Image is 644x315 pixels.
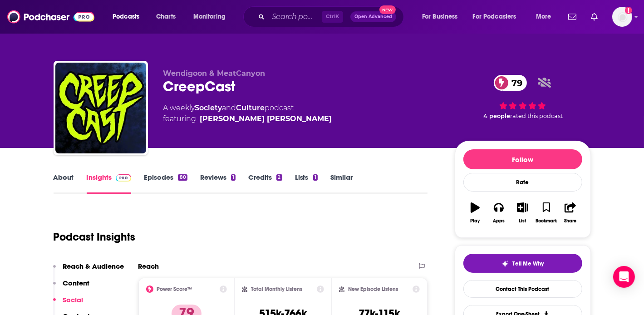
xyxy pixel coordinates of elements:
[463,173,582,192] div: Rate
[612,7,632,27] img: User Profile
[558,197,582,229] button: Share
[463,254,582,273] button: tell me why sparkleTell Me Why
[178,174,187,181] div: 80
[503,75,527,91] span: 79
[248,173,282,194] a: Credits2
[493,218,505,224] div: Apps
[519,218,526,224] div: List
[512,260,544,267] span: Tell Me Why
[564,218,576,224] div: Share
[54,230,136,244] h1: Podcast Insights
[53,279,90,295] button: Content
[613,266,635,288] div: Open Intercom Messenger
[463,197,487,229] button: Play
[252,6,413,27] div: Search podcasts, credits, & more...
[625,7,632,14] svg: Add a profile image
[7,8,94,25] img: Podchaser - Follow, Share and Rate Podcasts
[354,15,392,19] span: Open Advanced
[313,174,318,181] div: 1
[612,7,632,27] span: Logged in as jinastanfill
[536,218,557,224] div: Bookmark
[63,279,90,287] p: Content
[348,286,398,292] h2: New Episode Listens
[467,10,530,24] button: open menu
[276,174,282,181] div: 2
[330,173,353,194] a: Similar
[422,10,458,23] span: For Business
[163,103,332,124] div: A weekly podcast
[163,69,265,78] span: Wendigoon & MeatCanyon
[511,197,534,229] button: List
[187,10,237,24] button: open menu
[116,174,132,182] img: Podchaser Pro
[530,10,563,24] button: open menu
[144,173,187,194] a: Episodes80
[63,295,84,304] p: Social
[195,103,222,112] a: Society
[463,149,582,169] button: Follow
[612,7,632,27] button: Show profile menu
[150,10,181,24] a: Charts
[231,174,236,181] div: 1
[251,286,302,292] h2: Total Monthly Listens
[536,10,551,23] span: More
[53,262,124,279] button: Reach & Audience
[163,113,332,124] span: featuring
[138,262,159,271] h2: Reach
[63,262,124,271] p: Reach & Audience
[54,173,74,194] a: About
[501,260,509,267] img: tell me why sparkle
[236,103,265,112] a: Culture
[156,10,176,23] span: Charts
[295,173,318,194] a: Lists1
[268,10,322,24] input: Search podcasts, credits, & more...
[193,10,226,23] span: Monitoring
[473,10,516,23] span: For Podcasters
[113,10,139,23] span: Podcasts
[494,75,527,91] a: 79
[463,280,582,298] a: Contact This Podcast
[455,69,591,125] div: 79 4 peoplerated this podcast
[200,173,236,194] a: Reviews1
[470,218,480,224] div: Play
[511,113,563,119] span: rated this podcast
[53,295,84,312] button: Social
[106,10,151,24] button: open menu
[587,9,601,25] a: Show notifications dropdown
[565,9,580,25] a: Show notifications dropdown
[484,113,511,119] span: 4 people
[535,197,558,229] button: Bookmark
[55,63,146,153] img: CreepCast
[322,11,343,23] span: Ctrl K
[200,113,332,124] a: Isaiah Mark Nichols
[87,173,132,194] a: InsightsPodchaser Pro
[487,197,511,229] button: Apps
[222,103,236,112] span: and
[350,11,396,22] button: Open AdvancedNew
[379,5,396,14] span: New
[416,10,469,24] button: open menu
[157,286,192,292] h2: Power Score™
